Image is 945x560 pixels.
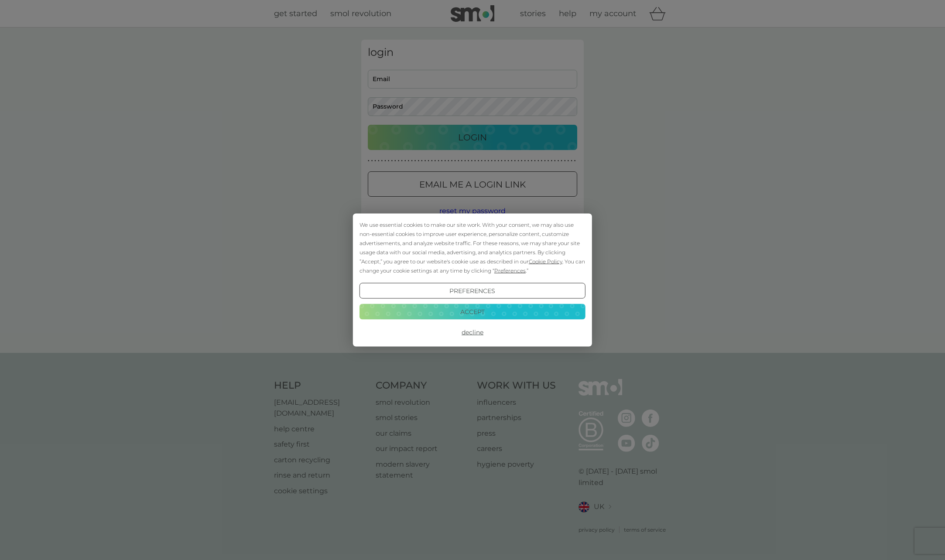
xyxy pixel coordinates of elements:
span: Preferences [494,267,526,274]
span: Cookie Policy [529,258,562,265]
div: Cookie Consent Prompt [353,214,592,347]
div: We use essential cookies to make our site work. With your consent, we may also use non-essential ... [360,220,585,275]
button: Accept [360,304,585,319]
button: Decline [360,324,585,340]
button: Preferences [360,283,585,299]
